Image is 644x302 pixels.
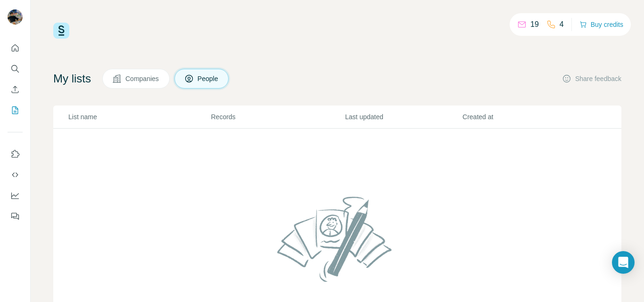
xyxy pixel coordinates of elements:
[462,112,579,122] p: Created at
[8,60,23,77] button: Search
[8,146,23,163] button: Use Surfe on LinkedIn
[530,19,539,30] p: 19
[562,74,621,83] button: Share feedback
[8,9,23,24] img: Avatar
[53,23,69,39] img: Surfe Logo
[345,112,462,122] p: Last updated
[198,74,219,83] span: People
[125,74,160,83] span: Companies
[211,112,344,122] p: Records
[273,188,402,289] img: No lists found
[8,187,23,204] button: Dashboard
[68,112,210,122] p: List name
[579,18,623,31] button: Buy credits
[8,166,23,183] button: Use Surfe API
[8,40,23,57] button: Quick start
[53,71,91,86] h4: My lists
[8,102,23,119] button: My lists
[8,208,23,225] button: Feedback
[8,81,23,98] button: Enrich CSV
[560,19,564,30] p: 4
[612,251,635,274] div: Open Intercom Messenger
